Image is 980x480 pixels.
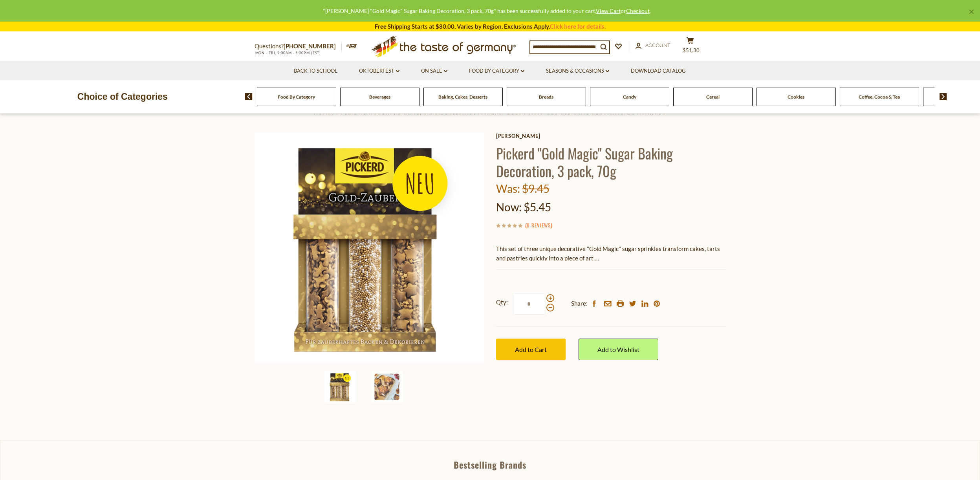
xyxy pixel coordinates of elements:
[631,67,686,75] a: Download Catalog
[294,67,337,75] a: Back to School
[359,67,399,75] a: Oktoberfest
[6,6,967,15] div: "[PERSON_NAME] "Gold Magic" Sugar Baking Decoration, 3 pack, 70g" has been successfully added to ...
[284,42,336,49] a: [PHONE_NUMBER]
[496,200,522,214] label: Now:
[940,93,947,100] img: next arrow
[636,41,670,50] a: Account
[496,297,508,307] strong: Qty:
[0,460,980,469] div: Bestselling Brands
[496,182,520,195] label: Was:
[788,94,804,100] a: Cookies
[372,371,403,403] img: Pickerd "Gold Magic" Sugar Baking Decoration, 3 pack, 70g
[596,7,621,14] a: View Cart
[515,346,547,353] span: Add to Cart
[369,94,390,100] a: Beverages
[324,371,356,403] img: Pickerd "Gold Magic" Sugar Baking Decoration, 3 pack, 70g
[255,133,484,363] img: Pickerd "Gold Magic" Sugar Baking Decoration, 3 pack, 70g
[496,244,726,264] p: This set of three unique decorative "Gold Magic" sugar sprinkles transform cakes, tarts and pastr...
[496,144,726,180] h1: Pickerd "Gold Magic" Sugar Baking Decoration, 3 pack, 70g
[859,94,900,100] a: Coffee, Cocoa & Tea
[496,339,566,360] button: Add to Cart
[626,7,650,14] a: Checkout
[683,47,700,53] span: $51.30
[421,67,447,75] a: On Sale
[513,293,545,315] input: Qty:
[539,94,553,100] a: Breads
[706,94,720,100] a: Cereal
[579,339,658,360] a: Add to Wishlist
[679,37,702,57] button: $51.30
[550,23,606,30] a: Click here for details.
[525,221,552,229] span: ( )
[623,94,636,100] a: Candy
[645,42,670,48] span: Account
[546,67,609,75] a: Seasons & Occasions
[245,93,253,100] img: previous arrow
[278,94,315,100] a: Food By Category
[496,133,726,139] a: [PERSON_NAME]
[527,221,551,230] a: 0 Reviews
[438,94,487,100] a: Baking, Cakes, Desserts
[522,182,550,195] span: $9.45
[255,41,342,51] p: Questions?
[571,299,588,308] span: Share:
[469,67,524,75] a: Food By Category
[255,51,321,55] span: MON - FRI, 9:00AM - 5:00PM (EST)
[524,200,551,214] span: $5.45
[969,9,974,14] a: ×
